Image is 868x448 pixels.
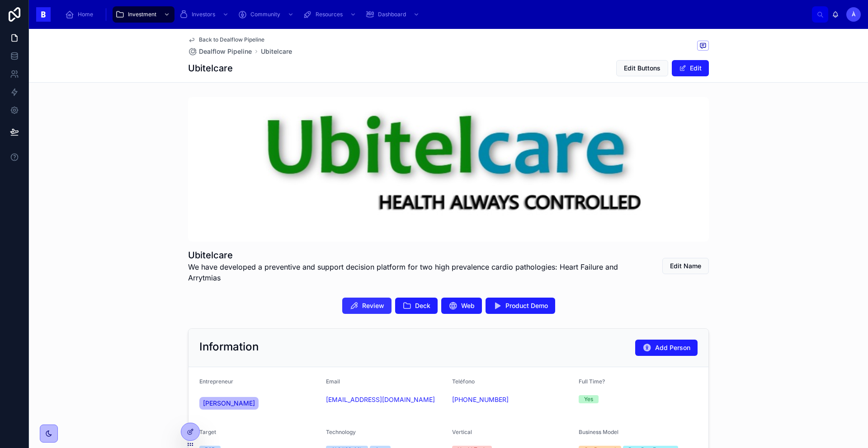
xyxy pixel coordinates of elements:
[363,6,424,23] a: Dashboard
[188,62,233,75] h1: Ubitelcare
[326,395,435,404] a: [EMAIL_ADDRESS][DOMAIN_NAME]
[235,6,298,23] a: Community
[852,11,856,18] span: À
[505,301,548,310] span: Product Demo
[188,47,252,56] a: Dealflow Pipeline
[395,298,438,314] button: Deck
[199,36,264,43] span: Back to Dealflow Pipeline
[176,6,233,23] a: Investors
[486,298,555,314] button: Product Demo
[441,298,482,314] button: Web
[58,5,812,24] div: scrollable content
[199,429,216,435] span: Target
[62,6,99,23] a: Home
[192,11,215,18] span: Investors
[36,7,51,22] img: App logo
[326,378,340,385] span: Email
[188,249,641,261] h1: Ubitelcare
[452,429,472,435] span: Vertical
[584,395,593,403] div: Yes
[128,11,156,18] span: Investment
[670,261,701,271] span: Edit Name
[316,11,343,18] span: Resources
[261,47,292,56] a: Ubitelcare
[199,47,252,56] span: Dealflow Pipeline
[300,6,361,23] a: Resources
[616,60,668,76] button: Edit Buttons
[655,343,690,352] span: Add Person
[452,378,475,385] span: Teléfono
[624,64,660,73] span: Edit Buttons
[250,11,280,18] span: Community
[461,301,475,310] span: Web
[199,397,259,410] a: [PERSON_NAME]
[203,399,255,408] span: [PERSON_NAME]
[188,261,641,283] span: We have developed a preventive and support decision platform for two high prevalence cardio patho...
[579,429,618,435] span: Business Model
[662,258,709,274] button: Edit Name
[199,378,233,385] span: Entrepreneur
[378,11,406,18] span: Dashboard
[188,36,264,43] a: Back to Dealflow Pipeline
[199,340,259,354] h2: Information
[452,395,509,404] a: [PHONE_NUMBER]
[113,6,175,23] a: Investment
[672,60,709,76] button: Edit
[362,301,384,310] span: Review
[342,298,392,314] button: Review
[579,378,605,385] span: Full Time?
[326,429,356,435] span: Technology
[415,301,430,310] span: Deck
[78,11,93,18] span: Home
[635,340,698,356] button: Add Person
